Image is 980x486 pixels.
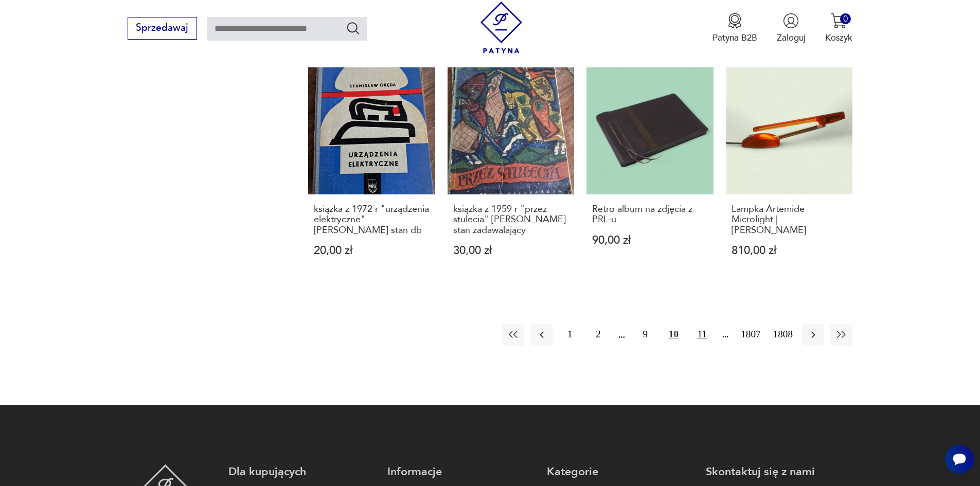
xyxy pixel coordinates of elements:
[783,13,799,29] img: Ikonka użytkownika
[586,67,714,280] a: Retro album na zdjęcia z PRL-uRetro album na zdjęcia z PRL-u90,00 zł
[592,204,708,225] h3: Retro album na zdjęcia z PRL-u
[475,2,527,53] img: Patyna - sklep z meblami i dekoracjami vintage
[314,245,430,256] p: 20,00 zł
[691,323,713,346] button: 11
[777,32,806,44] p: Zaloguj
[825,32,852,44] p: Koszyk
[453,204,569,236] h3: książka z 1959 r "przez stulecia" [PERSON_NAME] stan zadawalający
[840,13,851,24] div: 0
[387,464,534,479] p: Informacje
[770,323,796,346] button: 1808
[308,67,435,280] a: książka z 1972 r "urządzenia elektryczne" Stanisława Grędy stan dbksiążka z 1972 r "urządzenia el...
[712,13,757,44] a: Ikona medaluPatyna B2B
[726,67,853,280] a: Lampka Artemide Microlight | Ernesto GismondiLampka Artemide Microlight | [PERSON_NAME]810,00 zł
[453,245,569,256] p: 30,00 zł
[777,13,806,44] button: Zaloguj
[831,13,847,29] img: Ikona koszyka
[547,464,693,479] p: Kategorie
[634,323,656,346] button: 9
[732,245,847,256] p: 810,00 zł
[732,204,847,236] h3: Lampka Artemide Microlight | [PERSON_NAME]
[945,445,974,474] iframe: Smartsupp widget button
[448,67,575,280] a: książka z 1959 r "przez stulecia" tom II stan zadawalającyksiążka z 1959 r "przez stulecia" [PERS...
[346,21,361,35] button: Szukaj
[712,13,757,44] button: Patyna B2B
[663,323,685,346] button: 10
[228,464,375,479] p: Dla kupujących
[712,32,757,44] p: Patyna B2B
[128,17,197,40] button: Sprzedawaj
[314,204,430,236] h3: książka z 1972 r "urządzenia elektryczne" [PERSON_NAME] stan db
[825,13,852,44] button: 0Koszyk
[727,13,743,29] img: Ikona medalu
[738,323,763,346] button: 1807
[128,25,197,33] a: Sprzedawaj
[559,323,581,346] button: 1
[592,235,708,246] p: 90,00 zł
[706,464,852,479] p: Skontaktuj się z nami
[587,323,609,346] button: 2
